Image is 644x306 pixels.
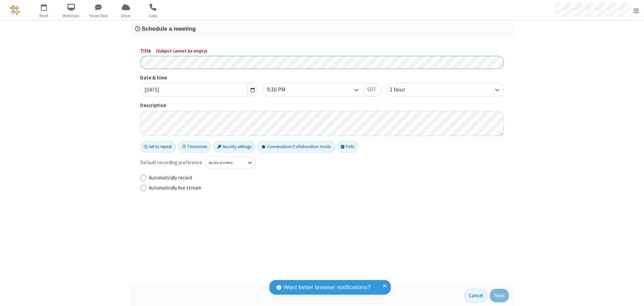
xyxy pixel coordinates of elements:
label: Title [140,47,504,55]
span: Team Chat [86,13,111,19]
button: Next [490,289,509,302]
span: Webinars [59,13,84,19]
button: Polls [337,141,358,152]
button: Timezones [178,141,211,152]
div: 1 hour [390,86,417,94]
button: EDT [363,83,381,97]
span: Want better browser notifications? [284,283,371,292]
span: ( Subject cannot be empty ) [156,48,207,54]
label: Automatically live stream [149,184,504,192]
button: Conversation/Collaboration mode [258,141,335,152]
span: Calls [140,13,166,19]
button: Cancel [464,289,487,302]
span: Schedule a meeting [141,25,196,32]
label: Description [140,102,504,109]
span: Drive [113,13,138,19]
span: Meet [31,13,57,19]
img: QA Selenium DO NOT DELETE OR CHANGE [10,5,20,15]
div: Audio & video [209,160,241,166]
label: Automatically record [149,174,504,182]
span: Default recording preference [140,159,202,167]
label: Date & time [140,74,258,82]
button: Set to repeat [140,141,176,152]
div: 9:30 PM [267,86,297,94]
button: Security settings [214,141,255,152]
